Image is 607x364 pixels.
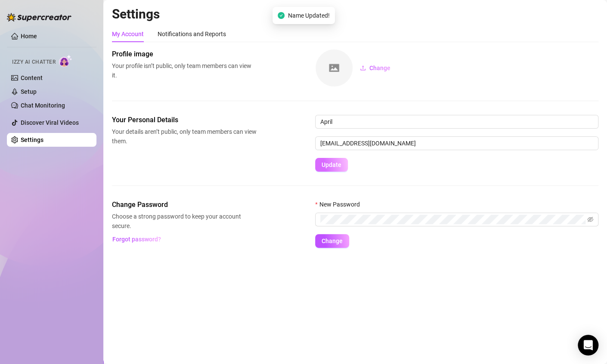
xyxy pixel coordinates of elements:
h2: Settings [112,6,598,22]
span: check-circle [278,12,285,19]
div: My Account [112,29,144,39]
input: Enter new email [315,136,598,150]
img: square-placeholder.png [316,49,353,86]
label: New Password [315,200,365,209]
a: Home [21,33,37,40]
a: Content [21,74,43,81]
span: Name Updated! [288,11,330,20]
span: Change Password [112,200,257,210]
button: Update [315,158,348,172]
button: Forgot password? [112,232,161,246]
span: Your details aren’t public, only team members can view them. [112,127,257,146]
a: Settings [21,136,43,143]
div: Notifications and Reports [158,29,226,39]
input: New Password [320,215,585,224]
span: Change [322,238,343,244]
img: logo-BBDzfeDw.svg [7,13,71,22]
input: Enter name [315,115,598,129]
span: Change [369,65,390,71]
a: Discover Viral Videos [21,119,79,126]
span: Your Personal Details [112,115,257,125]
span: Izzy AI Chatter [12,58,56,66]
span: eye-invisible [587,216,593,222]
button: Change [353,61,397,75]
span: Forgot password? [112,236,161,243]
span: upload [360,65,366,71]
a: Chat Monitoring [21,102,65,109]
div: Open Intercom Messenger [578,335,598,355]
span: Profile image [112,49,257,59]
span: Update [322,161,341,168]
a: Setup [21,88,37,95]
span: Your profile isn’t public, only team members can view it. [112,61,257,80]
button: Change [315,234,349,248]
span: Choose a strong password to keep your account secure. [112,212,257,231]
img: AI Chatter [59,55,72,67]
